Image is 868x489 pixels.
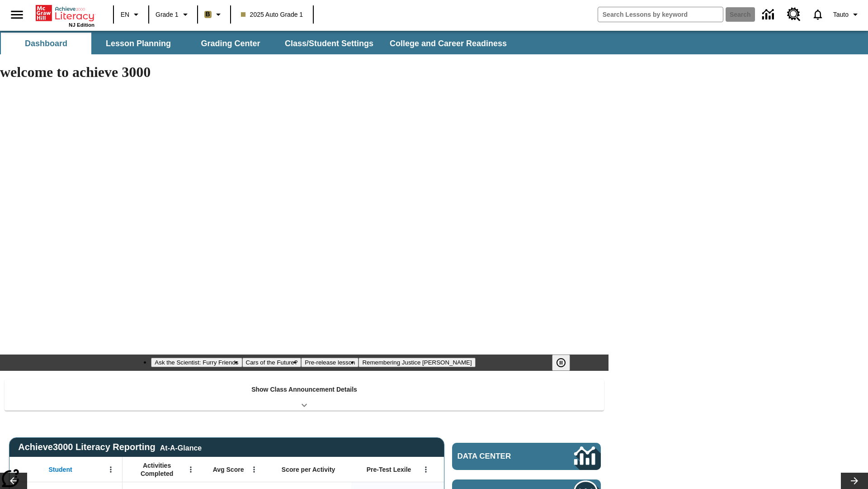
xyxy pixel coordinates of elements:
button: Language: EN, Select a language [117,6,146,23]
button: Open Menu [247,463,261,476]
span: 2025 Auto Grade 1 [241,10,303,19]
button: Open Menu [419,463,433,476]
button: Open side menu [4,1,30,28]
span: Grade 1 [156,10,179,19]
p: Show Class Announcement Details [251,385,357,394]
button: College and Career Readiness [382,33,514,54]
button: Profile/Settings [830,6,864,23]
button: Slide 1 Ask the Scientist: Furry Friends [151,358,242,367]
span: Activities Completed [127,461,187,478]
a: Resource Center, Will open in new tab [782,2,806,27]
button: Slide 4 Remembering Justice O'Connor [359,358,475,367]
a: Data Center [757,2,782,27]
button: Grading Center [185,33,276,54]
span: EN [121,10,129,19]
span: Pre-Test Lexile [367,465,411,474]
div: Home [36,3,94,28]
button: Class/Student Settings [278,33,381,54]
span: Student [49,465,72,474]
span: Tauto [833,10,849,19]
a: Home [36,4,94,22]
button: Lesson carousel, Next [841,473,868,489]
span: Data Center [458,452,543,461]
button: Slide 3 Pre-release lesson [301,358,359,367]
span: NJ Edition [69,22,94,28]
a: Notifications [806,3,830,26]
span: Avg Score [213,465,244,474]
span: Score per Activity [282,465,335,474]
button: Grade: Grade 1, Select a grade [152,6,194,23]
a: Data Center [452,443,601,470]
input: search field [598,7,723,22]
button: Open Menu [104,463,118,476]
button: Slide 2 Cars of the Future? [242,358,302,367]
span: B [206,9,210,20]
div: Show Class Announcement Details [5,379,604,411]
button: Boost Class color is light brown. Change class color [201,6,227,23]
button: Dashboard [1,33,91,54]
div: At-A-Glance [160,442,202,452]
button: Pause [552,355,570,371]
span: Achieve3000 Literacy Reporting [18,442,202,452]
div: Pause [552,355,579,371]
button: Open Menu [184,463,198,476]
button: Lesson Planning [93,33,184,54]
